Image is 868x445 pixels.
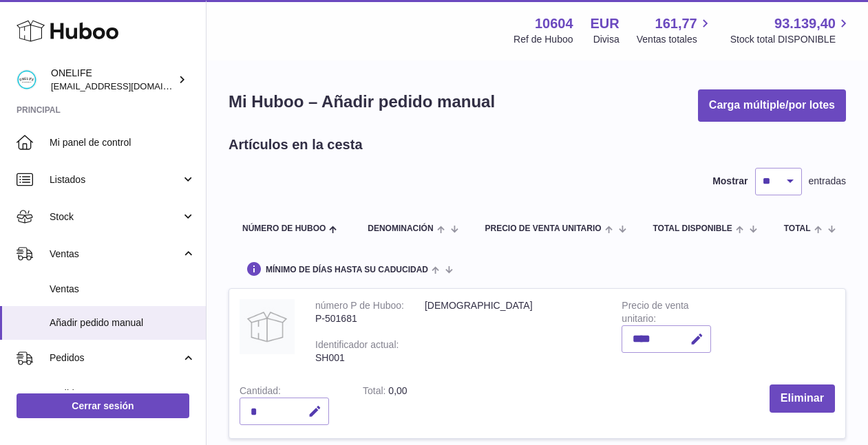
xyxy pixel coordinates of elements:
label: Mostrar [712,175,748,188]
span: Ventas [50,283,195,296]
div: número P de Huboo [315,300,404,314]
span: Ventas totales [637,33,713,46]
span: Número de Huboo [242,224,326,233]
span: 93.139,40 [774,14,836,33]
span: 161,77 [655,14,697,33]
span: entradas [809,175,846,188]
span: Mi panel de control [50,136,195,149]
button: Carga múltiple/por lotes [698,89,846,122]
span: Mínimo de días hasta su caducidad [266,265,428,274]
h2: Artículos en la cesta [229,135,363,154]
h1: Mi Huboo – Añadir pedido manual [229,91,495,113]
span: Total DISPONIBLE [653,224,732,233]
span: Añadir pedido manual [50,316,195,329]
td: [DEMOGRAPHIC_DATA] [414,289,611,374]
span: Pedidos [50,351,181,365]
img: Shakers [240,299,295,354]
div: Divisa [593,33,620,46]
a: 161,77 Ventas totales [637,14,713,46]
span: Stock [50,210,181,224]
span: Stock total DISPONIBLE [730,33,851,46]
span: [EMAIL_ADDRESS][DOMAIN_NAME] [51,80,202,91]
span: Denominación [368,224,433,233]
strong: 10604 [535,14,573,33]
div: ONELIFE [51,67,175,93]
button: Eliminar [770,384,835,413]
span: 0,00 [388,385,407,396]
span: Pedidos [50,387,195,400]
div: P-501681 [315,312,404,325]
label: Precio de venta unitario [622,300,688,327]
span: Precio de venta unitario [485,224,601,233]
div: SH001 [315,351,404,365]
a: 93.139,40 Stock total DISPONIBLE [730,14,851,46]
span: Total [784,224,811,233]
div: Identificador actual [315,339,399,354]
label: Total [363,385,388,400]
a: Cerrar sesión [17,393,189,418]
span: Listados [50,173,181,186]
strong: EUR [591,14,620,33]
div: Ref de Huboo [514,33,573,46]
img: administracion@onelifespain.com [17,69,37,90]
span: Ventas [50,248,181,261]
label: Cantidad [240,385,281,400]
